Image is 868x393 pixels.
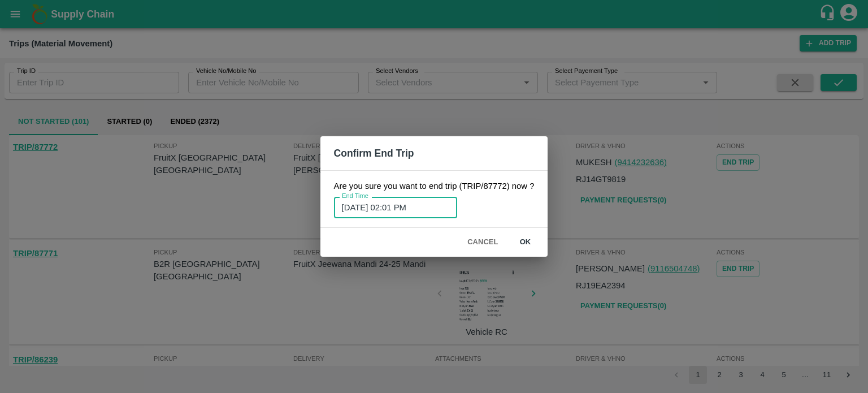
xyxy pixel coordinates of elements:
label: End Time [342,192,368,201]
button: Cancel [463,232,502,252]
button: ok [507,232,543,252]
b: Confirm End Trip [334,148,414,159]
p: Are you sure you want to end trip ( TRIP/87772 ) now ? [334,180,535,192]
input: Choose date, selected date is Sep 9, 2025 [334,197,449,218]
